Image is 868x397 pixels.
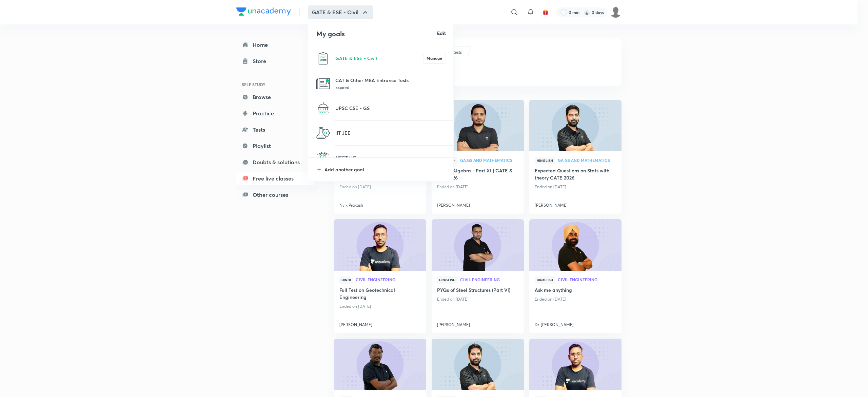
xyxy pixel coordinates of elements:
h4: My goals [316,29,437,39]
img: UPSC CSE - GS [316,101,330,115]
p: GATE & ESE - Civil [335,55,423,62]
p: IIT JEE [335,129,446,136]
img: IIT JEE [316,126,330,140]
img: CAT & Other MBA Entrance Tests [316,77,330,91]
img: NEET UG [316,151,330,165]
p: NEET UG [335,154,446,161]
p: Add another goal [324,166,446,173]
p: UPSC CSE - GS [335,105,446,112]
p: Expired [335,84,446,91]
p: CAT & Other MBA Entrance Tests [335,77,446,84]
button: Manage [423,53,446,64]
h6: Edit [437,30,446,37]
img: GATE & ESE - Civil [316,52,330,65]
